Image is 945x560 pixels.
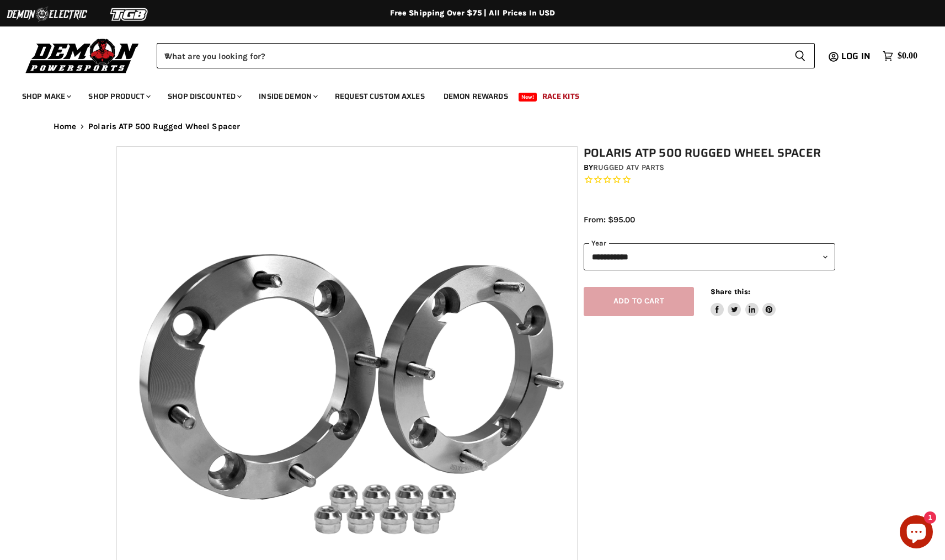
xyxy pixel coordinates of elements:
a: Inside Demon [250,85,324,108]
span: From: $95.00 [584,215,635,225]
a: Shop Discounted [159,85,248,108]
a: Request Custom Axles [327,85,433,108]
button: Search [786,43,815,68]
img: Demon Powersports [22,36,143,75]
span: Rated 0.0 out of 5 stars 0 reviews [584,174,835,186]
span: $0.00 [898,51,917,61]
a: Demon Rewards [435,85,516,108]
img: Demon Electric Logo 2 [6,4,88,25]
a: Shop Make [14,85,78,108]
div: Free Shipping Over $75 | All Prices In USD [31,8,914,18]
form: Product [157,43,815,68]
span: Polaris ATP 500 Rugged Wheel Spacer [88,122,240,131]
a: $0.00 [877,48,923,64]
h1: Polaris ATP 500 Rugged Wheel Spacer [584,146,835,160]
inbox-online-store-chat: Shopify online store chat [896,515,936,551]
img: TGB Logo 2 [88,4,171,25]
aside: Share this: [711,287,776,316]
a: Home [54,122,77,131]
input: When autocomplete results are available use up and down arrows to review and enter to select [157,43,786,68]
select: year [584,243,835,270]
span: Share this: [711,287,750,296]
span: Log in [841,49,871,63]
a: Race Kits [534,85,588,108]
div: by [584,162,835,174]
ul: Main menu [14,81,915,108]
nav: Breadcrumbs [31,122,914,131]
a: Rugged ATV Parts [593,163,664,172]
a: Shop Product [80,85,157,108]
a: Log in [836,51,877,61]
span: New! [519,93,537,102]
